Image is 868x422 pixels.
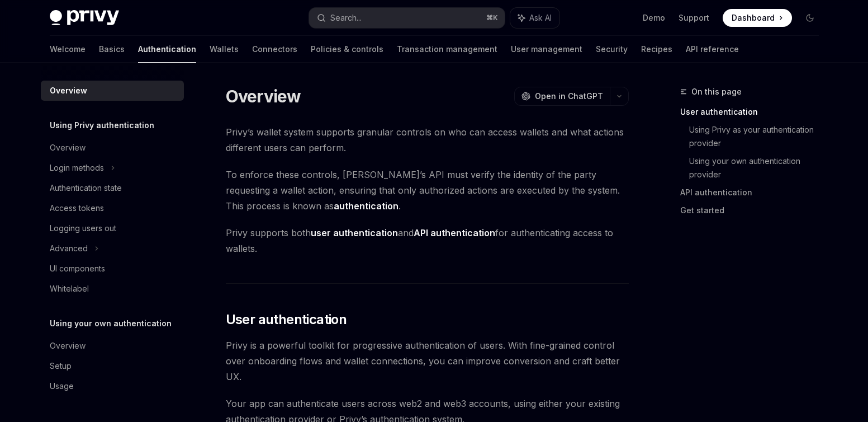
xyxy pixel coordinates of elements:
div: Authentication state [50,181,122,195]
a: Basics [99,36,125,63]
a: Overview [41,336,184,356]
span: User authentication [226,311,347,329]
strong: user authentication [311,227,398,238]
a: Dashboard [723,9,792,27]
a: Connectors [252,36,297,63]
div: Setup [50,359,72,373]
a: Welcome [50,36,86,63]
a: Transaction management [397,36,497,63]
a: Usage [41,376,184,396]
div: Whitelabel [50,282,89,296]
span: Open in ChatGPT [535,91,603,102]
a: Authentication [138,36,196,63]
a: Wallets [210,36,239,63]
span: Ask AI [529,12,552,24]
a: User authentication [680,103,828,121]
button: Ask AI [510,8,559,28]
h1: Overview [226,86,301,106]
div: Advanced [50,242,88,255]
a: Setup [41,356,184,376]
a: Authentication state [41,178,184,198]
a: Overview [41,138,184,158]
div: Access tokens [50,201,104,215]
span: Privy supports both and for authenticating access to wallets. [226,225,629,256]
span: On this page [691,85,742,99]
a: Overview [41,81,184,101]
a: Security [596,36,628,63]
a: API reference [686,36,739,63]
a: Demo [643,12,665,24]
a: Using your own authentication provider [689,152,828,184]
a: Whitelabel [41,279,184,299]
a: UI components [41,259,184,279]
div: Overview [50,84,87,97]
div: Usage [50,379,74,393]
div: Login methods [50,161,104,175]
a: Get started [680,201,828,219]
div: Logging users out [50,222,116,235]
h5: Using your own authentication [50,317,172,330]
img: dark logo [50,10,119,26]
strong: API authentication [414,227,495,238]
a: Support [679,12,709,24]
div: Search... [330,11,362,25]
a: Policies & controls [311,36,383,63]
div: UI components [50,262,105,275]
a: User management [511,36,582,63]
a: Recipes [641,36,672,63]
h5: Using Privy authentication [50,119,154,132]
button: Open in ChatGPT [514,87,610,106]
button: Toggle dark mode [801,9,819,27]
div: Overview [50,339,86,353]
span: Privy’s wallet system supports granular controls on who can access wallets and what actions diffe... [226,124,629,156]
div: Overview [50,141,86,154]
span: ⌘ K [486,13,498,22]
span: To enforce these controls, [PERSON_NAME]’s API must verify the identity of the party requesting a... [226,167,629,214]
a: API authentication [680,184,828,201]
button: Search...⌘K [309,8,505,28]
a: Using Privy as your authentication provider [689,121,828,152]
span: Dashboard [732,12,775,24]
a: Logging users out [41,218,184,238]
span: Privy is a powerful toolkit for progressive authentication of users. With fine-grained control ov... [226,337,629,385]
a: Access tokens [41,198,184,218]
strong: authentication [334,200,399,212]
